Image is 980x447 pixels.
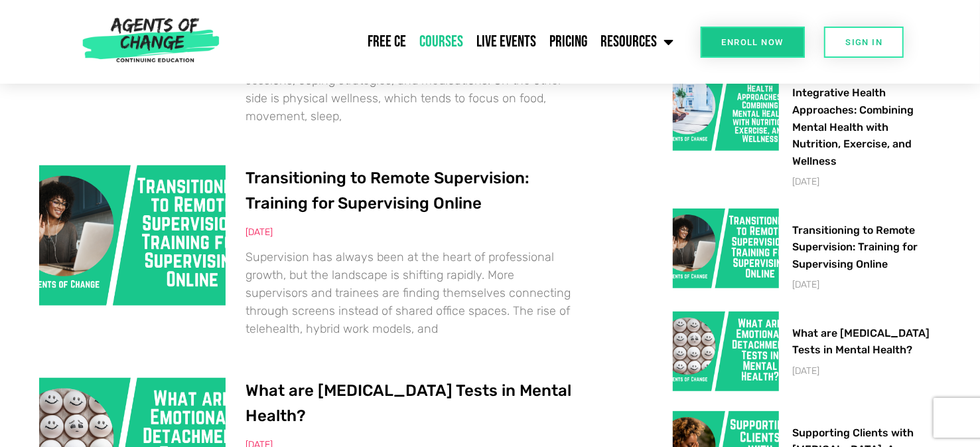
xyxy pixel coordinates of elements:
a: Courses [413,25,470,58]
a: What are [MEDICAL_DATA] Tests in Mental Health? [245,381,571,425]
a: Pricing [543,25,594,58]
a: Enroll Now [701,27,805,58]
a: Transitioning to Remote Supervision: Training for Supervising Online [792,224,918,270]
span: [DATE] [792,176,819,187]
span: Enroll Now [722,38,784,46]
a: SIGN IN [824,27,904,58]
a: Integrative Health Approaches: Combining Mental Health with Nutrition, Exercise, and Wellness [792,86,914,167]
span: [DATE] [245,226,273,238]
span: [DATE] [792,279,819,290]
span: [DATE] [792,365,819,377]
a: Transitioning to Remote Supervision: Training for Supervising Online [245,169,529,213]
a: Free CE [361,25,413,58]
nav: Menu [226,25,681,58]
p: Supervision has always been at the heart of professional growth, but the landscape is shifting ra... [245,248,573,338]
a: Live Events [470,25,543,58]
span: SIGN IN [845,38,882,46]
a: What are [MEDICAL_DATA] Tests in Mental Health? [792,327,930,357]
a: Resources [594,25,680,58]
